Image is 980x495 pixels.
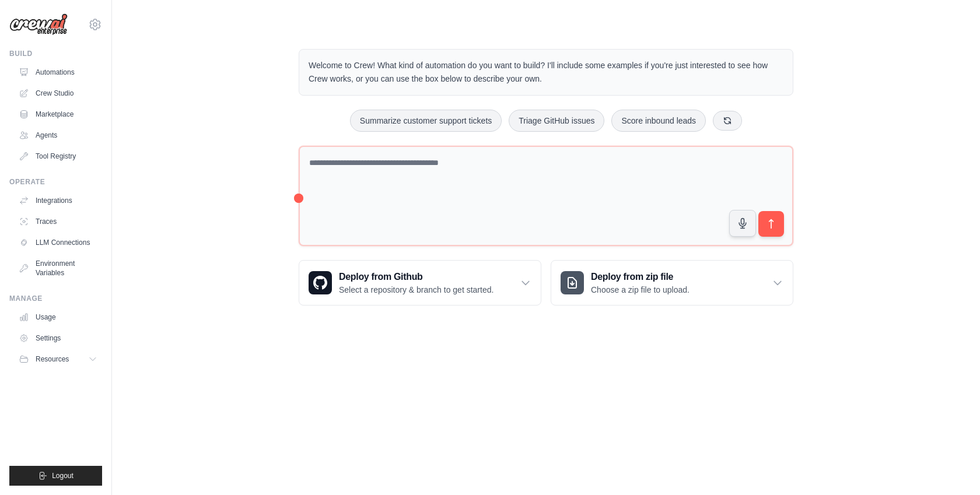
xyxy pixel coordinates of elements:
div: Build [9,49,102,58]
a: LLM Connections [14,233,102,252]
a: Crew Studio [14,84,102,103]
h3: Deploy from Github [339,270,494,284]
p: Welcome to Crew! What kind of automation do you want to build? I'll include some examples if you'... [309,59,783,86]
button: Resources [14,350,102,368]
a: Tool Registry [14,147,102,166]
a: Settings [14,329,102,347]
a: Traces [14,212,102,231]
span: Logout [52,471,73,480]
div: Operate [9,177,102,187]
button: Logout [9,466,102,486]
div: Manage [9,294,102,303]
p: Choose a zip file to upload. [591,284,689,296]
a: Environment Variables [14,254,102,282]
button: Summarize customer support tickets [350,110,502,132]
a: Agents [14,126,102,145]
button: Triage GitHub issues [509,110,604,132]
a: Usage [14,308,102,327]
p: Select a repository & branch to get started. [339,284,494,296]
img: Logo [9,13,68,36]
h3: Deploy from zip file [591,270,689,284]
a: Marketplace [14,105,102,124]
a: Automations [14,63,102,82]
span: Resources [36,354,69,364]
a: Integrations [14,191,102,210]
button: Score inbound leads [611,110,706,132]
